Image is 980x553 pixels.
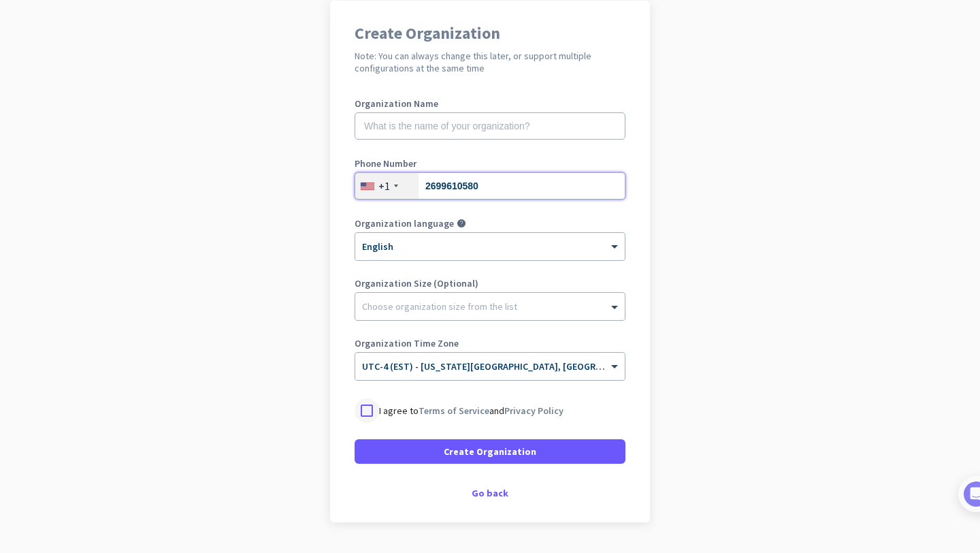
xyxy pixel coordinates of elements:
a: Privacy Policy [504,405,563,417]
div: +1 [378,179,390,193]
div: Go back [355,488,625,498]
h1: Create Organization [355,25,625,42]
label: Organization Size (Optional) [355,279,625,288]
label: Organization Name [355,99,625,108]
a: Terms of Service [419,405,489,417]
input: What is the name of your organization? [355,112,625,140]
span: Create Organization [444,445,536,458]
h2: Note: You can always change this later, or support multiple configurations at the same time [355,50,625,74]
p: I agree to and [379,404,563,417]
button: Create Organization [355,439,625,464]
input: 201-555-0123 [355,172,625,200]
label: Phone Number [355,159,625,168]
label: Organization Time Zone [355,338,625,348]
label: Organization language [355,219,454,228]
i: help [457,219,466,228]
